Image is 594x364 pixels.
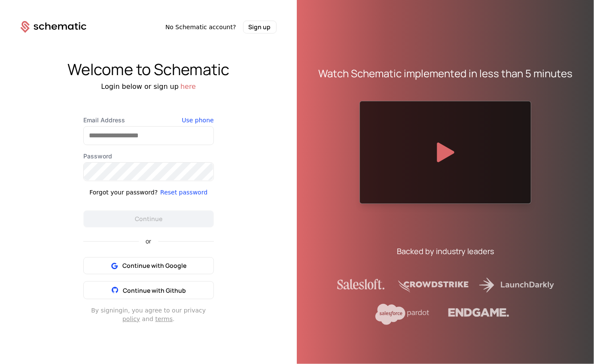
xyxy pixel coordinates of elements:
[122,261,186,270] span: Continue with Google
[182,116,213,124] button: Use phone
[123,286,186,294] span: Continue with Github
[83,281,214,299] button: Continue with Github
[83,306,214,323] div: By signing in , you agree to our privacy and .
[83,210,214,227] button: Continue
[139,238,158,244] span: or
[397,245,494,257] div: Backed by industry leaders
[155,315,173,322] a: terms
[122,315,140,322] a: policy
[83,116,214,124] label: Email Address
[243,21,277,33] button: Sign up
[83,152,214,161] label: Password
[180,82,196,92] button: here
[160,188,207,197] button: Reset password
[83,257,214,274] button: Continue with Google
[89,188,158,197] div: Forgot your password?
[165,23,236,31] span: No Schematic account?
[318,67,573,80] div: Watch Schematic implemented in less than 5 minutes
